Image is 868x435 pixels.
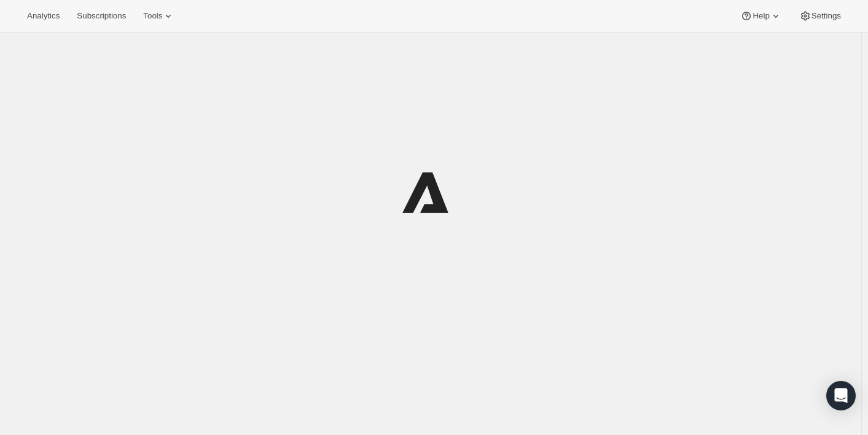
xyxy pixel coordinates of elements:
span: Settings [811,11,841,21]
button: Settings [792,7,848,25]
span: Help [753,11,769,21]
button: Help [733,7,789,25]
div: Open Intercom Messenger [826,381,856,410]
span: Tools [143,11,162,21]
span: Analytics [27,11,60,21]
button: Subscriptions [69,7,133,25]
button: Analytics [20,7,67,25]
span: Subscriptions [77,11,126,21]
button: Tools [136,7,182,25]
